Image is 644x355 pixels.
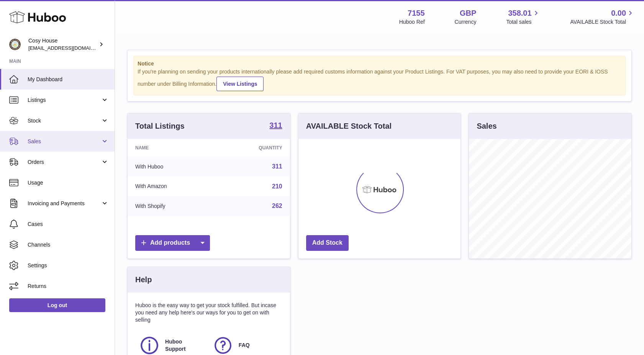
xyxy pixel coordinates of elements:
[138,68,621,91] div: If you're planning on sending your products internationally please add required customs informati...
[28,37,97,52] div: Cosy House
[135,275,152,285] h3: Help
[506,8,540,26] a: 358.01 Total sales
[28,262,109,269] span: Settings
[570,18,635,26] span: AVAILABLE Stock Total
[138,60,621,67] strong: Notice
[128,196,216,216] td: With Shopify
[28,200,101,207] span: Invoicing and Payments
[269,121,282,129] strong: 311
[28,45,113,51] span: [EMAIL_ADDRESS][DOMAIN_NAME]
[28,241,109,249] span: Channels
[460,8,476,18] strong: GBP
[399,18,425,26] div: Huboo Ref
[128,177,216,196] td: With Amazon
[128,139,216,157] th: Name
[28,117,101,124] span: Stock
[128,157,216,177] td: With Huboo
[28,138,101,145] span: Sales
[9,39,21,50] img: info@wholesomegoods.com
[455,18,477,26] div: Currency
[216,139,290,157] th: Quantity
[272,203,282,209] a: 262
[408,8,425,18] strong: 7155
[239,342,250,349] span: FAQ
[28,283,109,290] span: Returns
[272,163,282,170] a: 311
[306,121,392,131] h3: AVAILABLE Stock Total
[28,76,109,83] span: My Dashboard
[28,221,109,228] span: Cases
[28,97,101,104] span: Listings
[611,8,626,18] span: 0.00
[306,235,349,251] a: Add Stock
[165,338,204,353] span: Huboo Support
[269,121,282,131] a: 311
[135,235,210,251] a: Add products
[28,179,109,186] span: Usage
[28,159,101,166] span: Orders
[506,18,540,26] span: Total sales
[135,302,282,324] p: Huboo is the easy way to get your stock fulfilled. But incase you need any help here's our ways f...
[508,8,531,18] span: 358.01
[216,77,264,91] a: View Listings
[135,121,185,131] h3: Total Listings
[9,298,105,312] a: Log out
[570,8,635,26] a: 0.00 AVAILABLE Stock Total
[272,183,282,190] a: 210
[477,121,497,131] h3: Sales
